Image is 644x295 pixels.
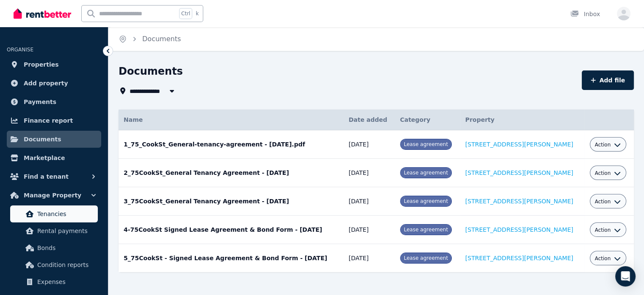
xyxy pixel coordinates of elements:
[37,243,94,253] span: Bonds
[24,97,56,107] span: Payments
[119,216,343,244] td: 4-75CookSt Signed Lease Agreement & Bond Form - [DATE]
[119,65,183,78] h1: Documents
[24,59,59,70] span: Properties
[343,130,395,159] td: [DATE]
[7,168,101,185] button: Find a tenant
[7,56,101,73] a: Properties
[24,153,65,163] span: Marketplace
[10,222,98,239] a: Rental payments
[595,255,621,262] button: Action
[595,170,611,177] span: Action
[7,47,33,53] span: ORGANISE
[465,198,573,205] a: [STREET_ADDRESS][PERSON_NAME]
[343,110,395,130] th: Date added
[7,75,101,92] a: Add property
[24,190,81,200] span: Manage Property
[7,187,101,204] button: Manage Property
[343,244,395,273] td: [DATE]
[595,227,621,233] button: Action
[10,205,98,222] a: Tenancies
[404,198,448,204] span: Lease agreement
[196,10,199,17] span: k
[108,27,191,51] nav: Breadcrumb
[37,226,94,236] span: Rental payments
[404,227,448,233] span: Lease agreement
[595,141,611,148] span: Action
[615,266,636,287] div: Open Intercom Messenger
[595,170,621,177] button: Action
[7,131,101,148] a: Documents
[595,141,621,148] button: Action
[24,171,69,182] span: Find a tenant
[570,10,600,18] div: Inbox
[582,70,634,90] button: Add file
[142,35,181,43] a: Documents
[179,8,192,19] span: Ctrl
[119,244,343,273] td: 5_75CookSt - Signed Lease Agreement & Bond Form - [DATE]
[343,187,395,216] td: [DATE]
[14,7,71,20] img: RentBetter
[10,273,98,290] a: Expenses
[24,115,73,126] span: Finance report
[343,159,395,187] td: [DATE]
[37,260,94,270] span: Condition reports
[404,141,448,147] span: Lease agreement
[595,227,611,233] span: Action
[404,255,448,261] span: Lease agreement
[595,198,611,205] span: Action
[460,110,585,130] th: Property
[119,159,343,187] td: 2_75CookSt_General Tenancy Agreement - [DATE]
[119,187,343,216] td: 3_75CookSt_General Tenancy Agreement - [DATE]
[10,256,98,273] a: Condition reports
[595,255,611,262] span: Action
[595,198,621,205] button: Action
[7,112,101,129] a: Finance report
[119,130,343,159] td: 1_75_CookSt_General-tenancy-agreement - [DATE].pdf
[24,134,61,144] span: Documents
[343,216,395,244] td: [DATE]
[465,141,573,148] a: [STREET_ADDRESS][PERSON_NAME]
[10,239,98,256] a: Bonds
[124,116,143,123] span: Name
[7,93,101,110] a: Payments
[37,209,94,219] span: Tenancies
[465,255,573,261] a: [STREET_ADDRESS][PERSON_NAME]
[24,78,68,88] span: Add property
[465,226,573,233] a: [STREET_ADDRESS][PERSON_NAME]
[465,169,573,176] a: [STREET_ADDRESS][PERSON_NAME]
[395,110,460,130] th: Category
[404,170,448,176] span: Lease agreement
[7,149,101,166] a: Marketplace
[37,277,94,287] span: Expenses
